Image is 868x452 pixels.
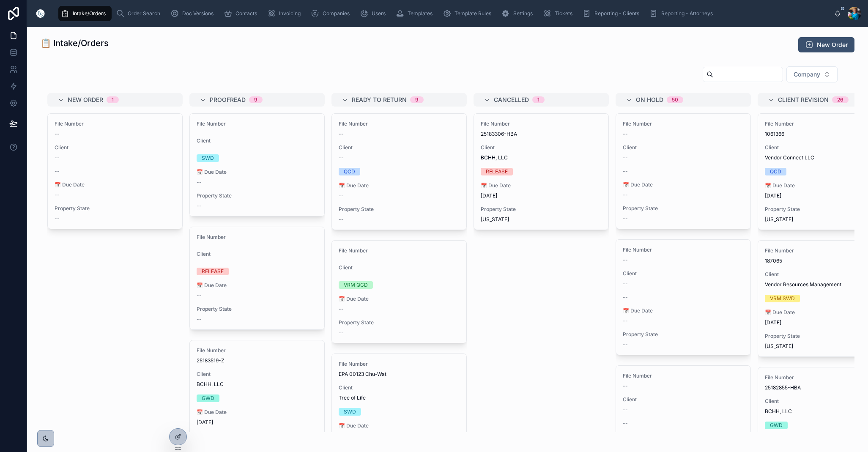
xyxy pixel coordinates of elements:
[339,182,460,189] span: 📅 Due Date
[672,96,678,103] div: 50
[339,192,344,199] span: --
[455,10,491,17] span: Template Rules
[197,121,318,127] span: File Number
[54,4,834,23] div: scrollable content
[623,181,744,188] span: 📅 Due Date
[837,96,843,103] div: 26
[623,247,744,253] span: File Number
[770,168,781,175] div: QCD
[636,96,663,104] span: On Hold
[210,96,246,104] span: Proofread
[661,10,713,17] span: Reporting - Attorneys
[580,6,645,21] a: Reporting - Clients
[339,422,460,429] span: 📅 Due Date
[481,154,602,161] span: BCHH, LLC
[55,154,60,161] span: --
[765,343,793,350] span: [US_STATE]
[55,131,60,137] span: --
[623,307,744,314] span: 📅 Due Date
[770,422,783,429] div: GWD
[486,168,508,175] div: RELEASE
[202,394,214,402] div: GWD
[594,10,639,17] span: Reporting - Clients
[555,10,572,17] span: Tickets
[339,121,460,127] span: File Number
[197,169,318,175] span: 📅 Due Date
[55,121,175,127] span: File Number
[68,96,103,104] span: New Order
[344,281,368,289] div: VRM QCD
[339,394,460,401] span: Tree of Life
[817,41,848,49] span: New Order
[623,131,628,137] span: --
[540,6,578,21] a: Tickets
[344,408,356,416] div: SWD
[786,66,838,82] button: Select Button
[339,384,460,391] span: Client
[440,6,497,21] a: Template Rules
[339,296,460,302] span: 📅 Due Date
[770,295,795,302] div: VRM SWD
[408,10,433,17] span: Templates
[323,10,350,17] span: Companies
[339,371,460,378] span: EPA 00123 Chu-Wat
[55,215,60,222] span: --
[623,331,744,338] span: Property State
[357,6,392,21] a: Users
[197,306,318,312] span: Property State
[393,6,438,21] a: Templates
[352,96,407,104] span: Ready to Return
[623,383,628,389] span: --
[339,319,460,326] span: Property State
[339,216,344,223] span: --
[197,203,202,209] span: --
[623,406,628,413] span: --
[481,216,509,223] span: [US_STATE]
[197,409,318,416] span: 📅 Due Date
[623,121,744,127] span: File Number
[58,6,112,21] a: Intake/Orders
[623,396,744,403] span: Client
[499,6,539,21] a: Settings
[197,316,202,323] span: --
[55,192,60,198] span: --
[372,10,386,17] span: Users
[197,251,318,258] span: Client
[265,6,307,21] a: Invoicing
[113,6,166,21] a: Order Search
[339,131,344,137] span: --
[55,181,175,188] span: 📅 Due Date
[197,282,318,289] span: 📅 Due Date
[339,154,344,161] span: --
[623,294,628,301] span: --
[623,144,744,151] span: Client
[623,420,628,427] span: --
[197,419,318,426] span: [DATE]
[279,10,301,17] span: Invoicing
[55,168,60,175] span: --
[481,206,602,213] span: Property State
[339,329,344,336] span: --
[339,306,344,312] span: --
[197,371,318,378] span: Client
[339,361,460,367] span: File Number
[623,192,628,198] span: --
[339,247,460,254] span: File Number
[623,215,628,222] span: --
[415,96,419,103] div: 9
[623,168,628,175] span: --
[623,280,628,287] span: --
[481,144,602,151] span: Client
[197,179,202,186] span: --
[623,341,628,348] span: --
[41,37,109,49] h1: 📋 Intake/Orders
[202,268,224,275] div: RELEASE
[765,216,793,223] span: [US_STATE]
[481,182,602,189] span: 📅 Due Date
[308,6,356,21] a: Companies
[197,137,318,144] span: Client
[197,192,318,199] span: Property State
[202,154,214,162] div: SWD
[197,292,202,299] span: --
[339,206,460,213] span: Property State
